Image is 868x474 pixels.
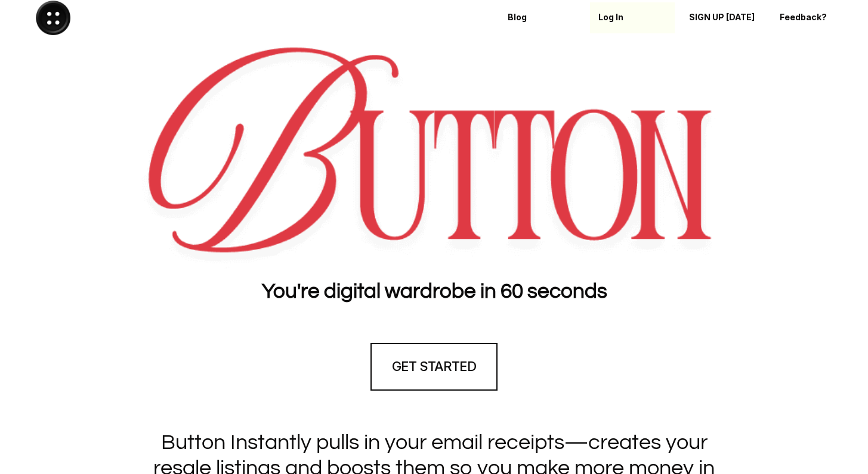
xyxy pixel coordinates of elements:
a: Blog [499,2,584,33]
strong: You're digital wardrobe in 60 seconds [261,280,607,302]
h4: GET STARTED [392,357,475,376]
p: SIGN UP [DATE] [689,13,757,23]
p: Feedback? [780,13,848,23]
p: Blog [508,13,576,23]
a: Log In [590,2,675,33]
a: GET STARTED [370,343,497,391]
a: Feedback? [771,2,856,33]
p: Log In [598,13,666,23]
a: SIGN UP [DATE] [681,2,765,33]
